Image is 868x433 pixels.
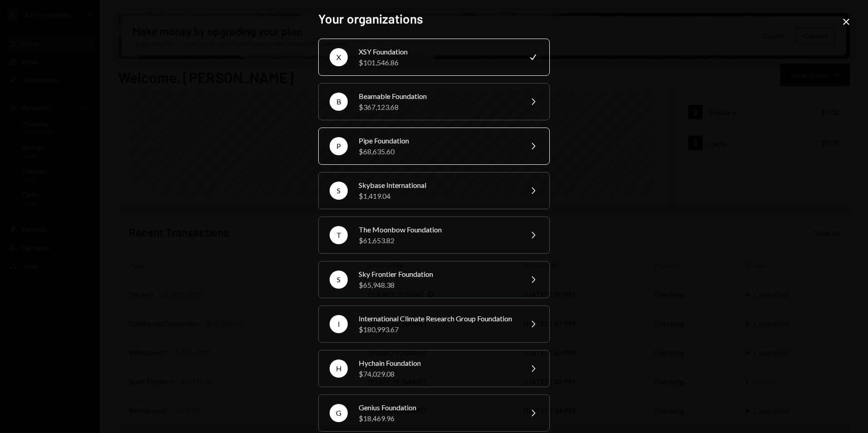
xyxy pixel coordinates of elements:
div: $1,419.04 [359,191,517,202]
button: XXSY Foundation$101,546.86 [318,39,550,76]
button: TThe Moonbow Foundation$61,653.82 [318,216,550,254]
h2: Your organizations [318,10,550,28]
div: Beamable Foundation [359,91,517,102]
div: $68,635.60 [359,146,517,157]
div: P [330,137,348,155]
div: $65,948.38 [359,280,517,290]
div: Hychain Foundation [359,358,517,369]
button: GGenius Foundation$18,469.96 [318,394,550,432]
div: Genius Foundation [359,402,517,413]
div: S [330,182,348,200]
div: T [330,226,348,244]
div: $74,029.08 [359,369,517,379]
div: $367,123.68 [359,102,517,113]
div: $18,469.96 [359,413,517,424]
div: H [330,359,348,378]
div: $101,546.86 [359,57,517,68]
div: Sky Frontier Foundation [359,269,517,280]
button: SSky Frontier Foundation$65,948.38 [318,261,550,298]
div: B [330,93,348,111]
button: BBeamable Foundation$367,123.68 [318,83,550,120]
button: IInternational Climate Research Group Foundation$180,993.67 [318,305,550,343]
div: G [330,404,348,422]
div: International Climate Research Group Foundation [359,313,517,324]
div: I [330,315,348,333]
div: $180,993.67 [359,324,517,335]
button: SSkybase International$1,419.04 [318,172,550,209]
div: The Moonbow Foundation [359,224,517,235]
button: HHychain Foundation$74,029.08 [318,350,550,387]
div: X [330,48,348,66]
div: Pipe Foundation [359,135,517,146]
div: $61,653.82 [359,235,517,246]
div: S [330,271,348,289]
div: XSY Foundation [359,46,517,57]
div: Skybase International [359,180,517,191]
button: PPipe Foundation$68,635.60 [318,128,550,165]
